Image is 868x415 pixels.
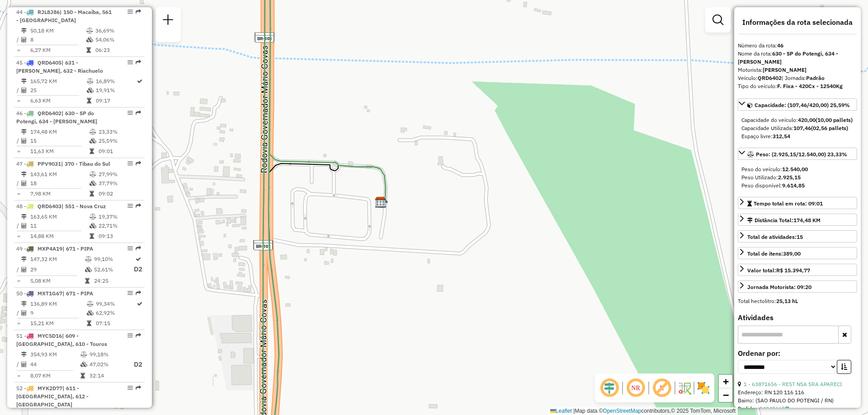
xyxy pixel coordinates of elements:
[30,308,86,317] td: 9
[741,182,854,190] div: Peso disponível:
[785,406,789,411] i: Observações
[837,360,851,374] button: Ordem crescente
[21,267,27,272] i: Total de Atividades
[38,203,61,210] span: QRD6403
[98,212,141,221] td: 19,37%
[21,181,27,186] i: Total de Atividades
[738,82,857,90] div: Tipo do veículo:
[21,129,27,135] i: Distância Total
[16,264,21,275] td: /
[90,223,96,228] i: % de utilização da cubagem
[30,86,86,95] td: 25
[16,110,97,125] span: 46 -
[21,28,27,33] i: Distância Total
[94,255,133,264] td: 99,10%
[16,245,93,252] span: 49 -
[738,396,857,405] div: Bairro: (SAO PAULO DO POTENGI / RN)
[763,66,807,73] strong: [PERSON_NAME]
[16,385,89,408] span: | 611 - [GEOGRAPHIC_DATA], 612 - [GEOGRAPHIC_DATA]
[127,60,133,65] em: Opções
[738,18,857,27] h4: Informações da rota selecionada
[758,75,782,81] strong: QRD6402
[806,75,825,81] strong: Padrão
[30,232,89,241] td: 14,88 KM
[16,290,93,297] span: 50 -
[744,381,842,387] a: 1 - 63871656 - REST NSA SRA APARECI
[16,179,21,188] td: /
[30,221,89,230] td: 11
[16,86,21,95] td: /
[89,350,125,359] td: 99,18%
[776,298,798,304] strong: 25,13 hL
[137,79,142,84] i: Rota otimizada
[719,375,732,388] a: Zoom in
[21,37,27,42] i: Total de Atividades
[90,172,96,177] i: % de utilização do peso
[798,117,816,123] strong: 420,00
[723,376,729,387] span: +
[21,79,27,84] i: Distância Total
[95,26,141,35] td: 36,69%
[98,127,141,136] td: 23,33%
[136,161,141,166] em: Rota exportada
[782,166,808,173] strong: 12.540,00
[30,371,80,380] td: 8,07 KM
[89,359,125,370] td: 47,02%
[38,385,62,392] span: MYK2D77
[16,276,21,285] td: =
[90,214,96,219] i: % de utilização do peso
[548,407,738,415] div: Map data © contributors,© 2025 TomTom, Microsoft
[21,88,27,93] i: Total de Atividades
[603,408,642,414] a: OpenStreetMap
[16,332,107,347] span: 51 -
[134,264,142,275] p: D2
[375,196,387,208] img: CDD Natal Novo
[86,37,93,42] i: % de utilização da cubagem
[95,308,136,317] td: 62,92%
[62,245,93,252] span: | 671 - PIPA
[16,319,21,328] td: =
[38,160,61,167] span: PPV9031
[90,233,94,239] i: Tempo total em rota
[30,96,86,105] td: 6,63 KM
[599,377,620,399] span: Ocultar deslocamento
[738,405,857,413] div: Pedidos:
[30,350,80,359] td: 354,93 KM
[136,333,141,338] em: Rota exportada
[30,35,86,44] td: 8
[89,371,125,380] td: 32:14
[783,250,801,257] strong: 389,00
[16,96,21,105] td: =
[741,124,854,132] div: Capacidade Utilizada:
[738,112,857,144] div: Capacidade: (107,46/420,00) 25,59%
[126,359,142,370] p: D2
[811,125,848,131] strong: (02,56 pallets)
[16,221,21,230] td: /
[87,301,94,307] i: % de utilização do peso
[61,203,106,210] span: | 551 - Nova Cruz
[747,250,801,258] div: Total de itens:
[90,138,96,144] i: % de utilização da cubagem
[30,276,85,285] td: 5,08 KM
[723,389,729,401] span: −
[95,35,141,44] td: 54,06%
[16,385,89,408] span: 52 -
[127,9,133,14] em: Opções
[21,301,27,307] i: Distância Total
[21,138,27,144] i: Total de Atividades
[777,42,783,49] strong: 46
[747,233,803,240] span: Total de atividades:
[136,246,141,251] em: Rota exportada
[778,174,801,181] strong: 2.925,15
[136,110,141,116] em: Rota exportada
[85,256,92,262] i: % de utilização do peso
[127,203,133,209] em: Opções
[16,308,21,317] td: /
[30,189,89,198] td: 7,98 KM
[95,86,136,95] td: 19,91%
[30,255,85,264] td: 147,32 KM
[738,50,838,65] strong: 630 - SP do Potengi, 634 - [PERSON_NAME]
[741,132,854,140] div: Espaço livre:
[16,46,21,55] td: =
[759,405,789,412] a: 14045665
